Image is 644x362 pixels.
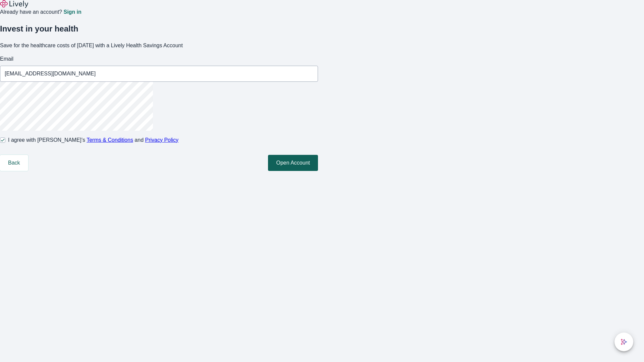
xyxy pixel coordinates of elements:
a: Terms & Conditions [87,137,133,143]
button: Open Account [268,155,318,171]
button: chat [614,333,633,351]
span: I agree with [PERSON_NAME]’s and [8,136,178,144]
a: Privacy Policy [145,137,179,143]
svg: Lively AI Assistant [621,339,627,345]
a: Sign in [63,9,81,15]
